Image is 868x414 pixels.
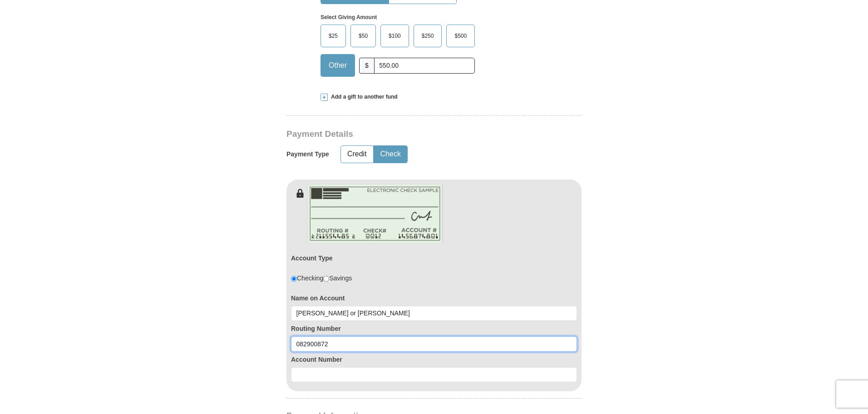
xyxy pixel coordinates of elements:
span: $100 [384,29,405,43]
h5: Payment Type [286,150,329,158]
input: Other Amount [374,58,475,74]
img: check-en.png [307,184,443,244]
div: Checking Savings [291,274,352,283]
span: $250 [417,29,439,43]
label: Routing Number [291,324,577,333]
label: Name on Account [291,294,577,303]
span: $ [359,58,375,74]
span: Other [324,59,351,72]
span: Add a gift to another fund [328,93,398,101]
span: $50 [354,29,372,43]
h3: Payment Details [286,129,518,140]
button: Check [374,146,407,163]
label: Account Type [291,254,333,263]
span: $25 [324,29,342,43]
strong: Select Giving Amount [321,14,377,20]
span: $500 [450,29,471,43]
label: Account Number [291,355,577,364]
button: Credit [341,146,373,163]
